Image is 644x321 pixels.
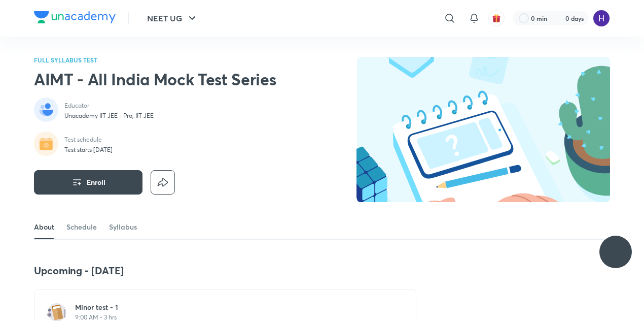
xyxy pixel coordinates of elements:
img: Hitesh Maheshwari [593,10,610,27]
img: ttu [610,246,622,258]
p: Educator [64,102,154,110]
p: Unacademy IIT JEE - Pro, IIT JEE [64,112,154,120]
p: Test starts [DATE] [64,146,113,154]
h4: Upcoming - [DATE] [34,264,416,277]
a: Company Logo [34,11,116,26]
img: streak [553,13,563,23]
h2: AIMT - All India Mock Test Series [34,69,276,89]
button: Enroll [34,170,142,195]
p: FULL SYLLABUS TEST [34,57,276,63]
a: Schedule [66,215,97,239]
img: avatar [492,14,501,23]
span: Enroll [87,177,105,187]
a: Syllabus [109,215,137,239]
a: About [34,215,54,239]
button: avatar [488,10,505,26]
p: Test schedule [64,136,113,144]
h6: Minor test - 1 [75,302,387,312]
button: NEET UG [141,8,204,28]
img: Company Logo [34,11,116,23]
